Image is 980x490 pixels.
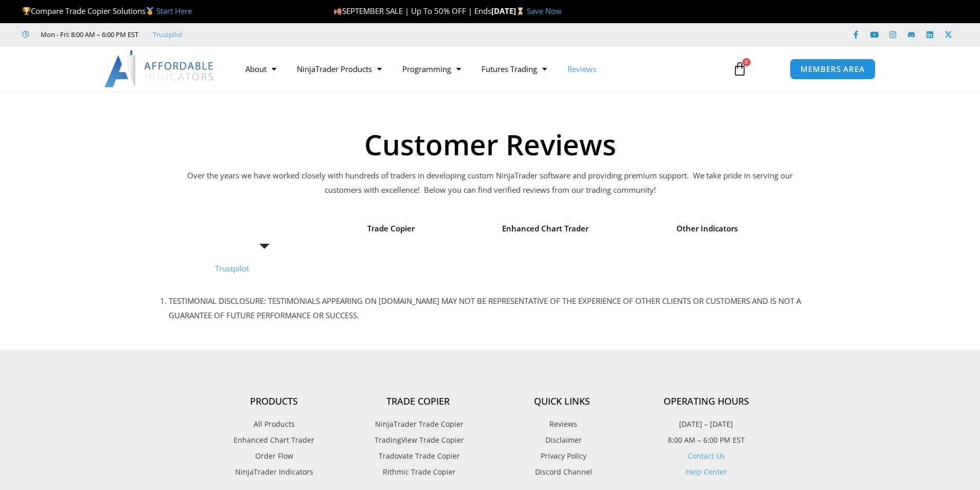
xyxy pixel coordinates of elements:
a: Tradovate Trade Copier [346,449,490,463]
a: Help Center [686,467,727,477]
p: Over the years we have worked closely with hundreds of traders in developing custom NinjaTrader s... [187,169,794,197]
span: Enhanced Chart Trader [502,222,589,236]
span: NinjaTrader Indicators [235,465,313,479]
a: NinjaTrader Trade Copier [346,418,490,431]
a: Trustpilot [215,263,249,274]
span: NinjaTrader Trade Copier [372,418,464,431]
span: TradingView Trade Copier [372,433,464,447]
span: Trade Copier [367,222,415,236]
img: 🥇 [146,7,154,15]
p: 8:00 AM – 6:00 PM EST [634,433,778,447]
a: Disclaimer [490,433,634,447]
span: All Products [254,418,295,431]
strong: [DATE] [491,6,527,16]
span: MEMBERS AREA [800,65,865,73]
span: Other Indicators [676,222,738,236]
a: MEMBERS AREA [790,59,876,80]
a: Reviews [557,57,607,81]
h4: Quick Links [490,396,634,407]
a: Trustpilot [153,28,183,41]
h4: Products [202,396,346,407]
span: Reviews [547,418,577,431]
nav: Menu [235,57,721,81]
a: Save Now [527,6,562,16]
a: NinjaTrader Products [287,57,392,81]
img: 🏆 [23,7,30,15]
span: Order Flow [255,449,293,463]
span: Tradovate Trade Copier [376,449,460,463]
img: LogoAI | Affordable Indicators – NinjaTrader [104,50,215,87]
span: 0 [742,58,751,66]
a: Enhanced Chart Trader [202,433,346,447]
a: Reviews [490,418,634,431]
span: Privacy Policy [538,449,586,463]
span: Compare Trade Copier Solutions [22,6,192,16]
p: [DATE] – [DATE] [634,418,778,431]
img: ⌛ [516,7,524,15]
a: NinjaTrader Indicators [202,465,346,479]
span: SEPTEMBER SALE | Up To 50% OFF | Ends [333,6,491,16]
a: Start Here [156,6,192,16]
a: Rithmic Trade Copier [346,465,490,479]
a: All Products [202,418,346,431]
a: Futures Trading [471,57,557,81]
h4: Operating Hours [634,396,778,407]
h1: Customer Reviews [135,130,845,158]
a: Programming [392,57,471,81]
a: Order Flow [202,449,346,463]
span: Mon - Fri: 8:00 AM – 6:00 PM EST [38,28,138,41]
a: TradingView Trade Copier [346,433,490,447]
img: 🍂 [334,7,342,15]
span: Enhanced Chart Trader [234,433,314,447]
li: TESTIMONIAL DISCLOSURE: TESTIMONIALS APPEARING ON [DOMAIN_NAME] MAY NOT BE REPRESENTATIVE OF THE ... [169,294,835,323]
a: Discord Channel [490,465,634,479]
a: Contact Us [688,451,725,461]
span: Reviews [249,222,279,236]
a: About [235,57,287,81]
a: Privacy Policy [490,449,634,463]
a: 0 [717,54,762,84]
span: Discord Channel [532,465,592,479]
span: Rithmic Trade Copier [380,465,456,479]
h4: Trade Copier [346,396,490,407]
span: Disclaimer [543,433,582,447]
